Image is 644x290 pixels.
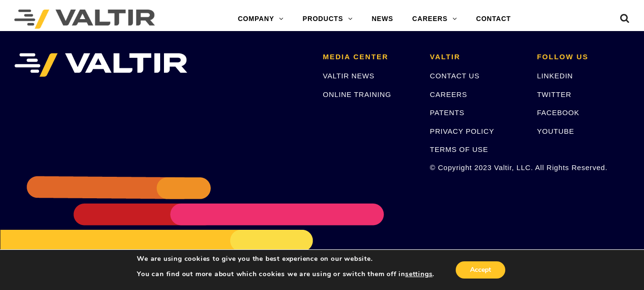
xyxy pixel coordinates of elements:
a: TWITTER [537,90,571,98]
p: © Copyright 2023 Valtir, LLC. All Rights Reserved. [430,162,523,173]
a: PRIVACY POLICY [430,127,494,135]
a: LINKEDIN [537,72,573,80]
img: Valtir [14,10,155,29]
a: PATENTS [430,108,465,117]
h2: MEDIA CENTER [323,53,416,61]
a: CONTACT US [430,72,480,80]
img: VALTIR [14,53,187,77]
a: COMPANY [228,10,293,29]
a: TERMS OF USE [430,145,488,153]
p: You can find out more about which cookies we are using or switch them off in . [137,270,434,279]
a: NEWS [362,10,403,29]
button: Accept [456,261,505,279]
a: ONLINE TRAINING [323,90,391,98]
h2: FOLLOW US [537,53,630,61]
button: settings [405,270,432,279]
a: FACEBOOK [537,108,579,117]
a: VALTIR NEWS [323,72,374,80]
a: CAREERS [430,90,467,98]
h2: VALTIR [430,53,523,61]
p: We are using cookies to give you the best experience on our website. [137,255,434,263]
a: CAREERS [403,10,467,29]
a: YOUTUBE [537,127,574,135]
a: CONTACT [467,10,521,29]
a: PRODUCTS [293,10,362,29]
